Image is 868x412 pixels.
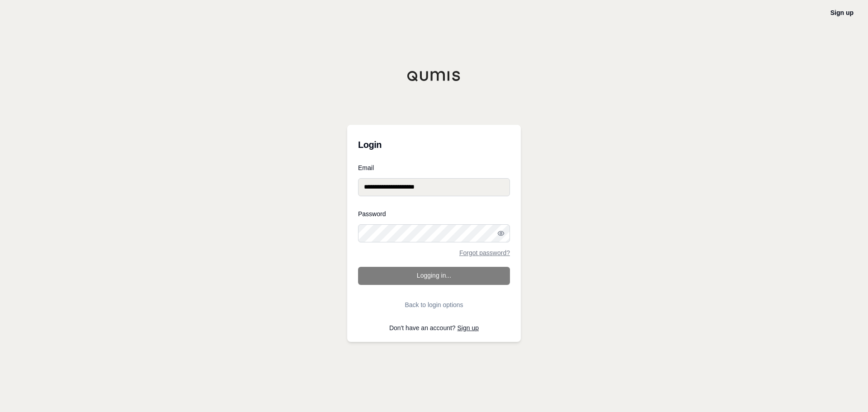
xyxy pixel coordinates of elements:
[458,324,479,331] a: Sign up
[358,211,510,217] label: Password
[358,136,510,154] h3: Login
[830,9,854,16] a: Sign up
[358,165,510,171] label: Email
[358,325,510,331] p: Don't have an account?
[358,296,510,314] button: Back to login options
[459,250,510,256] a: Forgot password?
[407,71,461,81] img: Qumis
